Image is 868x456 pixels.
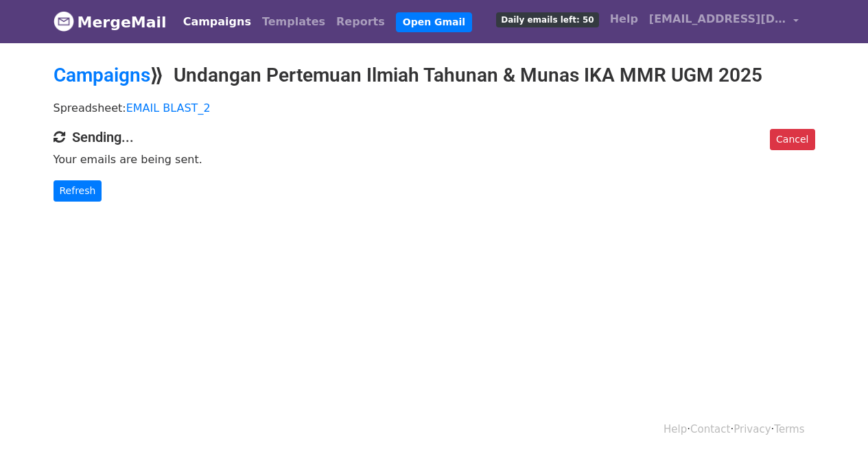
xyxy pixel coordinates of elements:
[54,129,815,145] h4: Sending...
[54,152,815,167] p: Your emails are being sent.
[54,180,102,202] a: Refresh
[690,423,730,435] a: Contact
[396,12,472,32] a: Open Gmail
[649,11,786,27] span: [EMAIL_ADDRESS][DOMAIN_NAME]
[54,101,815,115] p: Spreadsheet:
[770,129,814,150] a: Cancel
[496,12,598,27] span: Daily emails left: 50
[54,64,815,87] h2: ⟫ Undangan Pertemuan Ilmiah Tahunan & Munas IKA MMR UGM 2025
[54,8,167,36] a: MergeMail
[126,101,211,115] a: EMAIL BLAST_2
[734,423,771,435] a: Privacy
[178,8,257,36] a: Campaigns
[644,5,804,38] a: [EMAIL_ADDRESS][DOMAIN_NAME]
[664,423,687,435] a: Help
[605,5,644,33] a: Help
[54,11,74,32] img: MergeMail logo
[257,8,331,36] a: Templates
[491,5,604,33] a: Daily emails left: 50
[331,8,390,36] a: Reports
[54,64,150,86] a: Campaigns
[774,423,804,435] a: Terms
